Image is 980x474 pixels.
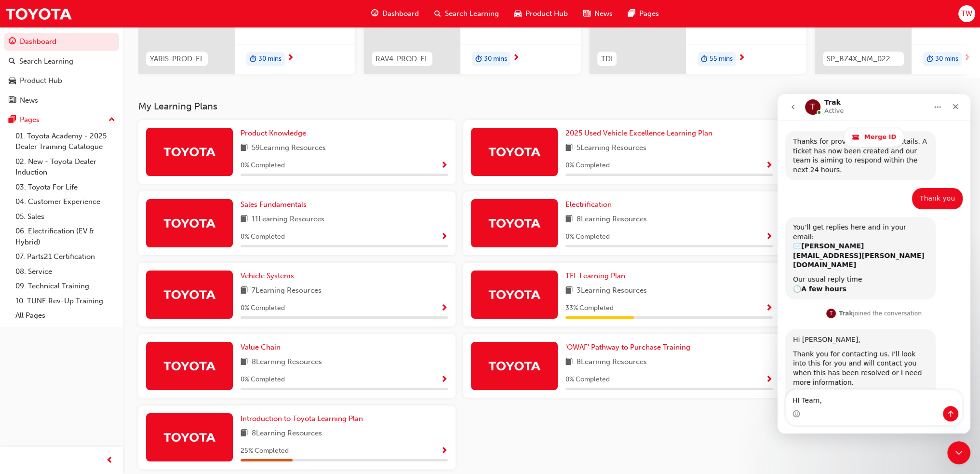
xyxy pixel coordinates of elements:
h3: My Learning Plans [138,101,780,112]
a: car-iconProduct Hub [507,4,576,24]
span: guage-icon [371,8,378,20]
iframe: Intercom live chat [947,441,970,464]
span: Dashboard [382,8,419,19]
a: Vehicle Systems [241,271,298,282]
span: duration-icon [475,53,482,66]
span: Show Progress [765,162,773,170]
div: Pages [20,114,40,125]
a: 02. New - Toyota Dealer Induction [12,154,119,180]
button: Show Progress [441,302,448,314]
span: book-icon [241,428,248,440]
a: Product Hub [4,72,119,90]
span: 30 mins [935,54,958,65]
span: Introduction to Toyota Learning Plan [241,414,363,423]
span: duration-icon [250,53,256,66]
span: guage-icon [9,38,16,46]
span: Show Progress [765,304,773,313]
a: news-iconNews [576,4,620,24]
button: Show Progress [765,160,773,172]
span: Vehicle Systems [241,271,294,280]
img: Trak [488,357,541,374]
span: 0 % Completed [565,374,610,385]
div: Product Hub [20,75,62,86]
span: Value Chain [241,343,281,352]
span: 0 % Completed [241,231,285,243]
img: Trak [163,215,216,231]
span: 25 % Completed [241,446,289,457]
img: Trak [163,143,216,160]
span: search-icon [434,8,441,20]
iframe: Intercom live chat [778,94,970,433]
button: TW [958,5,975,22]
span: next-icon [964,54,971,63]
span: 'OWAF' Pathway to Purchase Training [565,343,690,352]
span: pages-icon [628,8,635,20]
a: Sales Fundamentals [241,199,310,210]
span: book-icon [565,356,573,368]
span: Show Progress [441,376,448,384]
span: pages-icon [9,116,16,124]
span: SP_BZ4X_NM_0224_EL01 [827,54,900,65]
span: book-icon [241,285,248,297]
span: next-icon [738,54,745,63]
span: book-icon [565,214,573,226]
span: news-icon [9,96,16,105]
a: TFL Learning Plan [565,271,629,282]
span: Sales Fundamentals [241,200,307,209]
span: 7 Learning Resources [252,285,322,297]
span: duration-icon [926,53,933,66]
span: 5 Learning Resources [577,142,646,154]
button: Show Progress [441,445,448,457]
span: Pages [639,8,659,19]
span: next-icon [287,54,294,63]
a: Dashboard [4,33,119,51]
a: 2025 Used Vehicle Excellence Learning Plan [565,128,716,139]
button: DashboardSearch LearningProduct HubNews [4,31,119,111]
span: 55 mins [710,54,733,65]
img: Trak [488,143,541,160]
span: 0 % Completed [565,231,610,243]
a: News [4,92,119,109]
span: Show Progress [441,162,448,170]
div: News [20,95,38,106]
img: Trak [163,357,216,374]
span: 0 % Completed [565,160,610,171]
a: 06. Electrification (EV & Hybrid) [12,224,119,249]
a: Value Chain [241,342,284,353]
a: 'OWAF' Pathway to Purchase Training [565,342,694,353]
a: 09. Technical Training [12,279,119,294]
a: 07. Parts21 Certification [12,249,119,264]
span: Show Progress [441,304,448,313]
button: Pages [4,111,119,129]
span: 11 Learning Resources [252,214,324,226]
span: 2025 Used Vehicle Excellence Learning Plan [565,129,712,137]
span: book-icon [241,214,248,226]
a: pages-iconPages [620,4,667,24]
button: Show Progress [765,374,773,386]
a: Introduction to Toyota Learning Plan [241,413,367,424]
span: book-icon [241,356,248,368]
span: 0 % Completed [241,160,285,171]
